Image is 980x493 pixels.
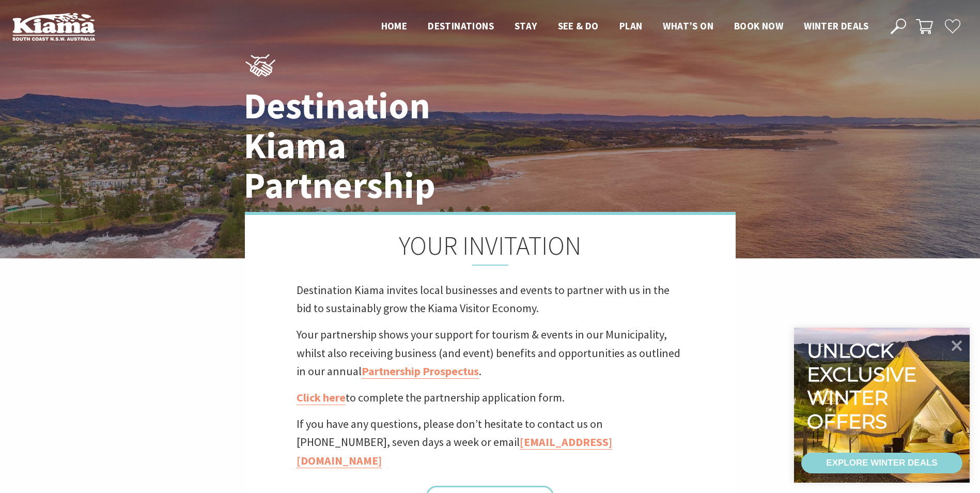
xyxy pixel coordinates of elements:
[826,453,937,473] div: EXPLORE WINTER DEALS
[297,415,684,470] p: If you have any questions, please don’t hesitate to contact us on [PHONE_NUMBER], seven days a we...
[804,20,868,32] span: Winter Deals
[12,12,95,41] img: Kiama Logo
[297,281,684,317] p: Destination Kiama invites local businesses and events to partner with us in the bid to sustainabl...
[619,20,643,32] span: Plan
[371,18,879,35] nav: Main Menu
[297,389,684,407] p: to complete the partnership application form.
[801,453,962,473] a: EXPLORE WINTER DEALS
[381,20,408,32] span: Home
[244,86,536,206] h1: Destination Kiama Partnership
[734,20,783,32] span: Book now
[297,435,612,468] a: [EMAIL_ADDRESS][DOMAIN_NAME]
[297,390,346,405] a: Click here
[807,339,921,433] div: Unlock exclusive winter offers
[663,20,713,32] span: What’s On
[297,230,684,266] h2: YOUR INVITATION
[362,364,479,379] a: Partnership Prospectus
[297,326,684,380] p: Your partnership shows your support for tourism & events in our Municipality, whilst also receivi...
[558,20,599,32] span: See & Do
[515,20,537,32] span: Stay
[428,20,494,32] span: Destinations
